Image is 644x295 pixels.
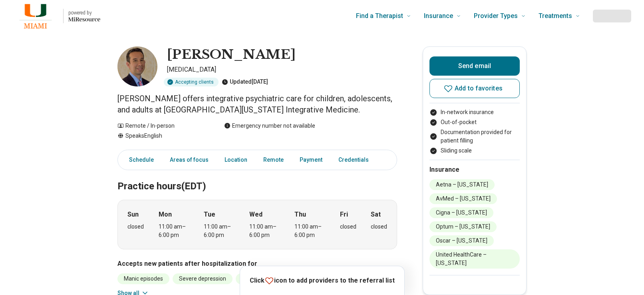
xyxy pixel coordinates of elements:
div: 11:00 am – 6:00 pm [294,223,325,239]
li: Aetna – [US_STATE] [429,179,495,190]
span: Add to favorites [455,85,503,92]
li: Manic episodes [117,273,169,284]
div: Updated [DATE] [222,78,268,86]
li: United HealthCare – [US_STATE] [429,249,520,269]
p: [PERSON_NAME] offers integrative psychiatric care for children, adolescents, and adults at [GEOGR... [117,93,397,115]
span: Insurance [424,10,453,22]
div: Emergency number not available [224,122,315,130]
li: Documentation provided for patient filling [429,128,520,145]
p: Click icon to add providers to the referral list [250,275,395,285]
span: Treatments [539,10,572,22]
button: Send email [429,56,520,76]
strong: Sun [127,210,139,219]
div: closed [127,223,144,231]
div: closed [340,223,356,231]
strong: Wed [249,210,262,219]
a: Areas of focus [165,152,213,168]
a: Credentials [334,152,378,168]
a: Payment [295,152,327,168]
div: Speaks English [117,132,208,140]
li: Sliding scale [429,146,520,155]
h2: Insurance [429,165,520,175]
img: Hugh Humphery, Psychiatrist [117,46,157,86]
li: Out-of-pocket [429,118,520,126]
div: When does the program meet? [117,200,397,249]
li: Optum – [US_STATE] [429,221,497,232]
li: Cigna – [US_STATE] [429,207,493,218]
a: Home page [13,3,100,29]
div: 11:00 am – 6:00 pm [159,223,189,239]
span: Find a Therapist [356,10,403,22]
strong: Fri [340,210,348,219]
a: Location [220,152,252,168]
div: Accepting clients [164,78,219,86]
strong: Sat [371,210,381,219]
ul: Payment options [429,108,520,155]
div: 11:00 am – 6:00 pm [249,223,280,239]
li: Self-harming behavior [236,273,305,284]
a: Schedule [119,152,159,168]
h2: Practice hours (EDT) [117,161,397,193]
div: Remote / In-person [117,122,208,130]
p: powered by [68,10,100,16]
div: closed [371,223,387,231]
li: AvMed – [US_STATE] [429,193,497,204]
li: In-network insurance [429,108,520,116]
strong: Mon [159,210,172,219]
div: 11:00 am – 6:00 pm [204,223,235,239]
li: Oscar – [US_STATE] [429,235,494,246]
strong: Thu [294,210,306,219]
h3: Accepts new patients after hospitalization for [117,259,397,269]
p: [MEDICAL_DATA] [167,65,397,74]
a: Remote [258,152,288,168]
span: Provider Types [474,10,518,22]
li: Severe depression [173,273,233,284]
button: Add to favorites [429,79,520,98]
strong: Tue [204,210,215,219]
h1: [PERSON_NAME] [167,46,296,63]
